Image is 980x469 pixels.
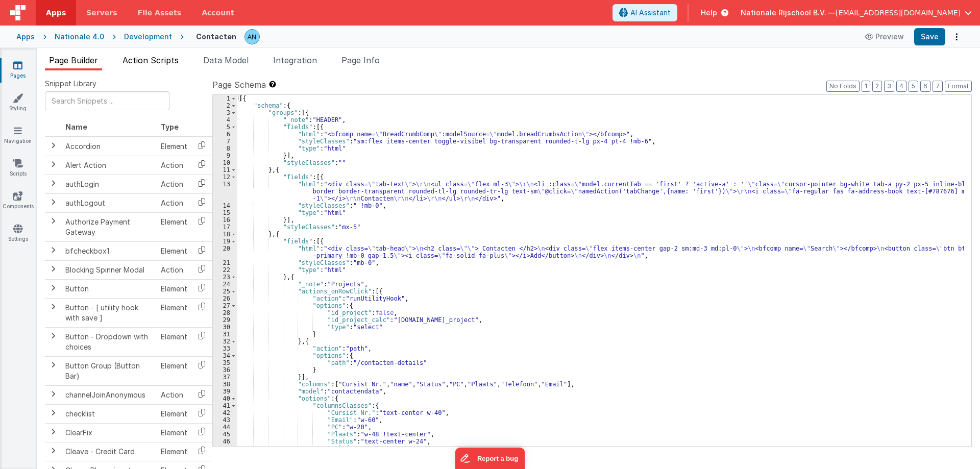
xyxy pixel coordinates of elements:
[157,327,191,356] td: Element
[213,345,237,352] div: 33
[933,81,943,92] button: 7
[245,30,259,44] img: f1d78738b441ccf0e1fcb79415a71bae
[213,281,237,288] div: 24
[157,356,191,385] td: Element
[213,309,237,316] div: 28
[213,116,237,124] div: 4
[213,324,237,331] div: 30
[157,241,191,260] td: Element
[213,295,237,302] div: 26
[949,30,964,44] button: Options
[61,442,157,461] td: Cleave - Credit Card
[914,28,945,45] button: Save
[161,122,179,131] span: Type
[701,8,717,18] span: Help
[213,359,237,366] div: 35
[61,156,157,175] td: Alert Action
[213,381,237,388] div: 38
[61,241,157,260] td: bfcheckbox1
[157,260,191,279] td: Action
[157,404,191,423] td: Element
[920,81,930,92] button: 6
[55,32,104,42] div: Nationale 4.0
[213,145,237,152] div: 8
[213,159,237,166] div: 10
[61,193,157,212] td: authLogout
[157,279,191,298] td: Element
[741,8,836,18] span: Nationale Rijschool B.V. —
[213,224,237,231] div: 17
[61,279,157,298] td: Button
[872,81,882,92] button: 2
[741,8,972,18] button: Nationale Rijschool B.V. — [EMAIL_ADDRESS][DOMAIN_NAME]
[213,388,237,395] div: 39
[213,245,237,259] div: 20
[213,395,237,402] div: 40
[213,152,237,159] div: 9
[157,298,191,327] td: Element
[213,266,237,274] div: 22
[16,32,35,42] div: Apps
[213,259,237,266] div: 21
[61,327,157,356] td: Button - Dropdown with choices
[213,316,237,324] div: 29
[65,122,87,131] span: Name
[213,109,237,116] div: 3
[213,409,237,416] div: 42
[138,8,182,18] span: File Assets
[46,8,66,18] span: Apps
[203,55,249,65] span: Data Model
[612,4,677,21] button: AI Assistant
[213,124,237,131] div: 5
[61,212,157,241] td: Authorize Payment Gateway
[884,81,894,92] button: 3
[157,385,191,404] td: Action
[213,166,237,174] div: 11
[61,404,157,423] td: checklist
[213,131,237,138] div: 6
[213,274,237,281] div: 23
[213,445,237,452] div: 47
[157,423,191,442] td: Element
[61,385,157,404] td: channelJoinAnonymous
[61,423,157,442] td: ClearFix
[45,91,169,110] input: Search Snippets ...
[862,81,870,92] button: 1
[86,8,117,18] span: Servers
[826,81,860,92] button: No Folds
[61,298,157,327] td: Button - [ utility hook with save ]
[213,138,237,145] div: 7
[909,81,918,92] button: 5
[213,231,237,238] div: 18
[213,288,237,295] div: 25
[157,212,191,241] td: Element
[945,81,972,92] button: Format
[213,438,237,445] div: 46
[157,193,191,212] td: Action
[213,402,237,409] div: 41
[213,352,237,359] div: 34
[49,55,98,65] span: Page Builder
[213,431,237,438] div: 45
[213,174,237,181] div: 12
[61,137,157,156] td: Accordion
[157,156,191,175] td: Action
[213,416,237,424] div: 43
[859,29,910,45] button: Preview
[273,55,317,65] span: Integration
[213,424,237,431] div: 44
[213,366,237,374] div: 36
[61,356,157,385] td: Button Group (Button Bar)
[212,79,266,91] span: Page Schema
[213,374,237,381] div: 37
[896,81,906,92] button: 4
[341,55,380,65] span: Page Info
[157,175,191,193] td: Action
[196,33,236,40] h4: Contacten
[213,95,237,102] div: 1
[213,338,237,345] div: 32
[213,202,237,209] div: 14
[61,260,157,279] td: Blocking Spinner Modal
[157,442,191,461] td: Element
[213,181,237,202] div: 13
